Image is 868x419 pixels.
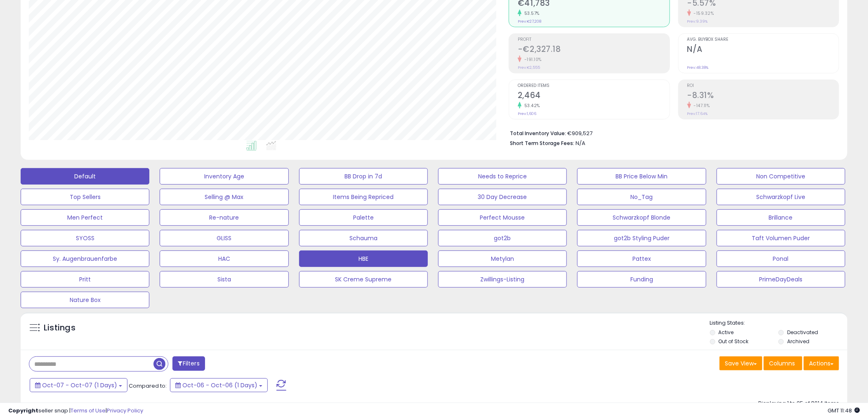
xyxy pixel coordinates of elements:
button: SYOSS [21,230,149,246]
button: Men Perfect [21,209,149,226]
button: Pritt [21,271,149,288]
span: Compared to: [129,382,167,390]
button: BB Price Below Min [577,168,706,185]
span: 2025-10-7 11:48 GMT [828,407,860,414]
span: N/A [576,139,585,147]
li: €909,527 [510,128,833,138]
button: Schwarzkopf Blonde [577,209,706,226]
span: Profit [518,37,669,42]
small: -191.10% [521,56,542,63]
button: Schwarzkopf Live [717,189,845,205]
button: Schauma [299,230,428,246]
button: Sy. Augenbrauenfarbe [21,250,149,267]
a: Terms of Use [71,407,106,414]
button: Non Competitive [717,168,845,185]
p: Listing States: [710,319,847,327]
small: -147.11% [691,103,710,109]
a: Privacy Policy [107,407,143,414]
button: got2b Styling Puder [577,230,706,246]
small: Prev: €2,555 [518,65,540,70]
button: Re-nature [160,209,288,226]
strong: Copyright [8,407,38,414]
small: Prev: 1,606 [518,111,536,116]
label: Deactivated [787,329,818,336]
span: ROI [687,84,839,88]
h2: 2,464 [518,91,669,102]
label: Archived [787,338,809,345]
button: Filters [172,356,205,371]
b: Short Term Storage Fees: [510,140,574,147]
button: Palette [299,209,428,226]
button: Selling @ Max [160,189,288,205]
small: Prev: 9.39% [687,19,708,24]
small: Prev: 48.38% [687,65,709,70]
button: Top Sellers [21,189,149,205]
button: Columns [764,356,802,370]
button: SK Creme Supreme [299,271,428,288]
span: Oct-07 - Oct-07 (1 Days) [42,381,117,389]
button: BB Drop in 7d [299,168,428,185]
button: GLISS [160,230,288,246]
small: Prev: 17.64% [687,111,708,116]
small: Prev: €27,208 [518,19,541,24]
button: 30 Day Decrease [438,189,567,205]
span: Ordered Items [518,84,669,88]
small: 53.57% [521,10,540,16]
h2: -8.31% [687,91,839,102]
small: -159.32% [691,10,714,16]
h2: N/A [687,44,839,56]
button: Needs to Reprice [438,168,567,185]
button: HBE [299,250,428,267]
h5: Listings [44,322,75,334]
button: Taft Volumen Puder [717,230,845,246]
button: Sista [160,271,288,288]
span: Columns [769,359,795,368]
div: seller snap | | [8,407,143,415]
button: Oct-07 - Oct-07 (1 Days) [30,378,127,392]
b: Total Inventory Value: [510,130,566,137]
button: Ponal [717,250,845,267]
button: Nature Box [21,292,149,308]
button: Actions [804,356,839,370]
button: No_Tag [577,189,706,205]
button: Zwillings-Listing [438,271,567,288]
div: Displaying 1 to 25 of 8014 items [758,400,839,407]
button: Default [21,168,149,185]
button: HAC [160,250,288,267]
button: Brillance [717,209,845,226]
button: Inventory Age [160,168,288,185]
button: Pattex [577,250,706,267]
h2: -€2,327.18 [518,44,669,56]
label: Out of Stock [719,338,749,345]
button: Oct-06 - Oct-06 (1 Days) [170,378,268,392]
label: Active [719,329,734,336]
span: Oct-06 - Oct-06 (1 Days) [182,381,257,389]
button: PrimeDayDeals [717,271,845,288]
button: Save View [719,356,762,370]
span: Avg. Buybox Share [687,37,839,42]
button: Funding [577,271,706,288]
button: Items Being Repriced [299,189,428,205]
button: Perfect Mousse [438,209,567,226]
button: got2b [438,230,567,246]
button: Metylan [438,250,567,267]
small: 53.42% [521,103,540,109]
